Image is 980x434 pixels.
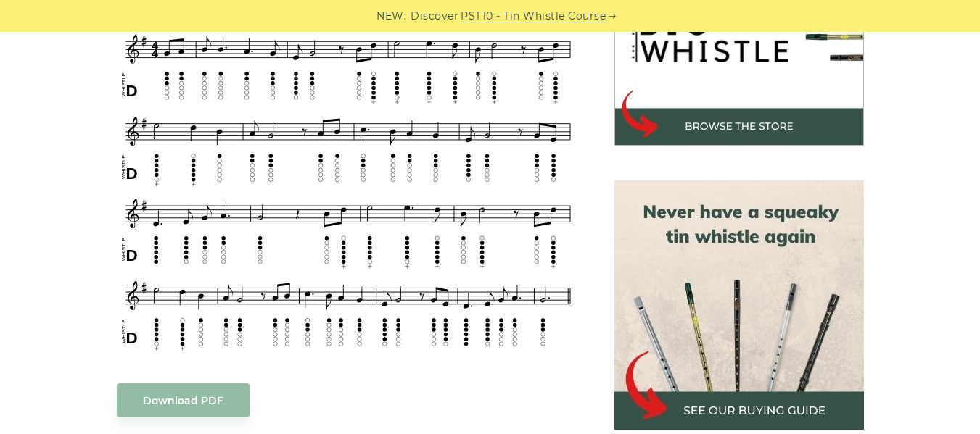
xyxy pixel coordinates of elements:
[614,180,864,430] img: tin whistle buying guide
[117,383,250,417] a: Download PDF
[461,8,606,25] a: PST10 - Tin Whistle Course
[376,8,406,25] span: NEW:
[411,8,458,25] span: Discover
